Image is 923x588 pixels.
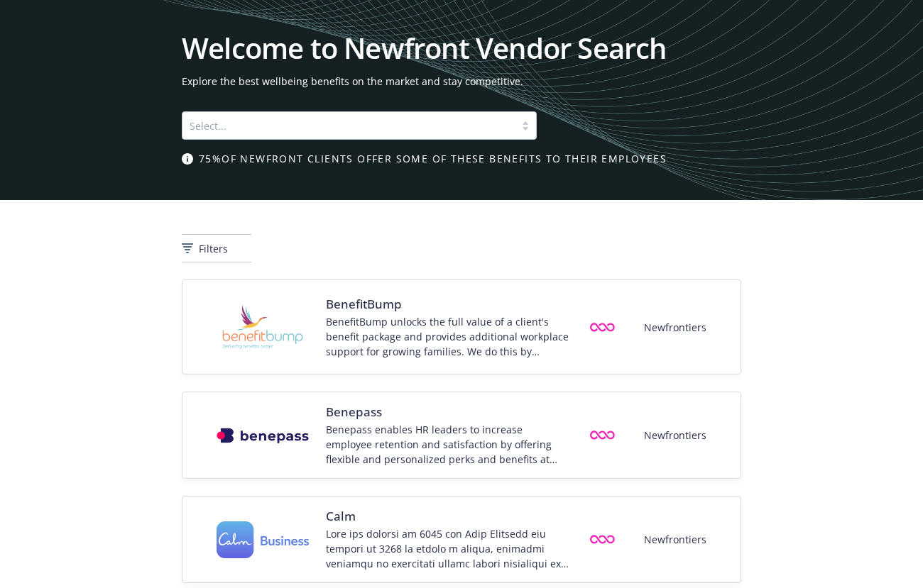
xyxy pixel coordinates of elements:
[326,296,569,313] span: BenefitBump
[217,292,309,362] img: Vendor logo for BenefitBump
[644,320,706,335] span: Newfrontiers
[199,151,667,166] span: 75% of Newfront clients offer some of these benefits to their employees
[182,74,741,89] span: Explore the best wellbeing benefits on the market and stay competitive.
[182,234,251,262] button: Filters
[644,532,706,547] span: Newfrontiers
[326,526,569,571] div: Lore ips dolorsi am 6045 con Adip Elitsedd eiu tempori ut 3268 la etdolo m aliqua, enimadmi venia...
[199,241,228,256] span: Filters
[326,314,569,359] div: BenefitBump unlocks the full value of a client's benefit package and provides additional workplac...
[217,428,309,443] img: Vendor logo for Benepass
[217,521,309,559] img: Vendor logo for Calm
[182,34,741,62] h1: Welcome to Newfront Vendor Search
[326,508,569,525] span: Calm
[326,422,569,467] div: Benepass enables HR leaders to increase employee retention and satisfaction by offering flexible ...
[326,404,569,421] span: Benepass
[644,428,706,443] span: Newfrontiers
